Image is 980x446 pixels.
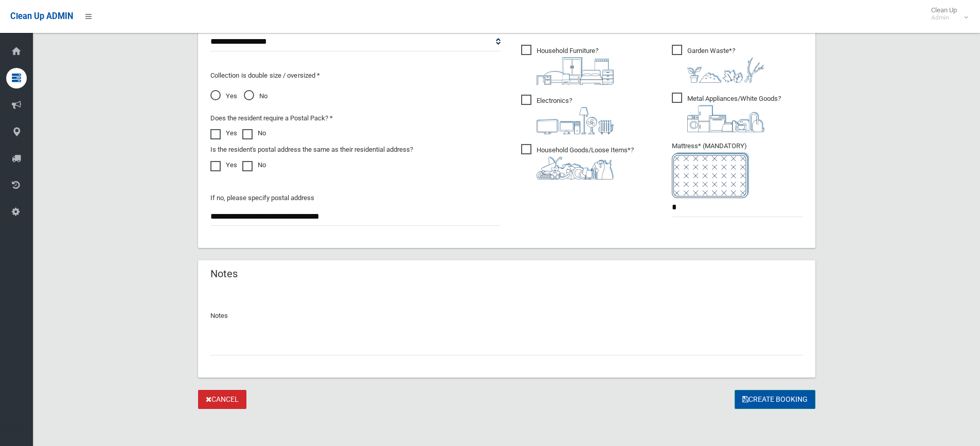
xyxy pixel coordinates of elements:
label: Yes [210,159,237,171]
label: No [242,159,266,171]
span: Garden Waste* [672,45,764,83]
label: Is the resident's postal address the same as their residential address? [210,144,413,156]
i: ? [537,97,614,134]
span: Clean Up ADMIN [10,11,73,21]
i: ? [687,47,764,83]
span: Yes [210,90,237,102]
button: Create Booking [735,390,815,409]
span: Metal Appliances/White Goods [672,93,781,132]
label: Does the resident require a Postal Pack? * [210,112,333,124]
img: b13cc3517677393f34c0a387616ef184.png [537,156,614,180]
label: No [242,127,266,139]
small: Admin [931,14,957,22]
img: aa9efdbe659d29b613fca23ba79d85cb.png [537,57,614,85]
i: ? [687,95,781,132]
i: ? [537,47,614,85]
span: Clean Up [926,6,967,22]
span: Electronics [521,95,614,134]
label: If no, please specify postal address [210,192,314,204]
img: 4fd8a5c772b2c999c83690221e5242e0.png [687,57,764,83]
span: No [244,90,268,102]
img: 36c1b0289cb1767239cdd3de9e694f19.png [687,105,764,132]
p: Notes [210,310,803,322]
img: 394712a680b73dbc3d2a6a3a7ffe5a07.png [537,107,614,134]
span: Household Furniture [521,45,614,85]
header: Notes [198,264,250,284]
label: Yes [210,127,237,139]
i: ? [537,146,634,180]
img: e7408bece873d2c1783593a074e5cb2f.png [672,152,749,198]
span: Mattress* (MANDATORY) [672,142,803,198]
a: Cancel [198,390,246,409]
span: Household Goods/Loose Items* [521,144,634,180]
p: Collection is double size / oversized * [210,69,501,82]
